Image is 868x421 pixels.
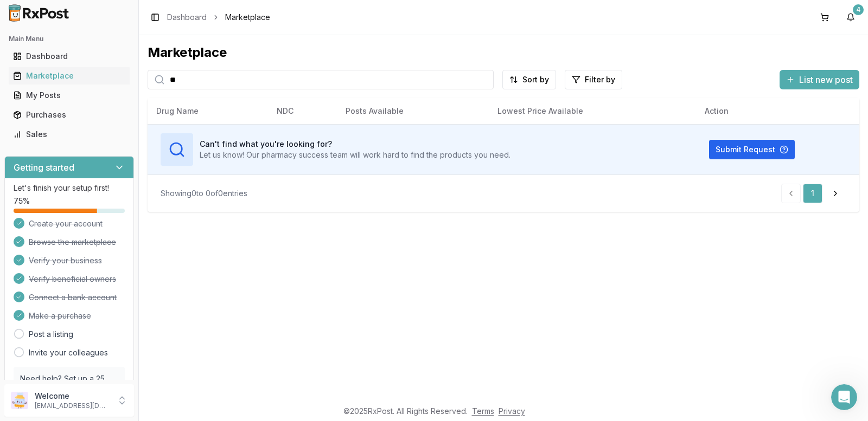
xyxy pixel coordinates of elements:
a: Dashboard [9,47,130,66]
button: List new post [780,70,859,89]
a: Marketplace [9,66,130,86]
button: Purchases [4,106,134,124]
p: Welcome [35,391,110,401]
span: Marketplace [225,12,270,23]
span: Make a purchase [29,310,91,321]
div: Sales [13,129,125,140]
iframe: Intercom live chat [831,384,857,410]
button: Filter by [565,70,622,89]
a: Purchases [9,105,130,125]
th: Posts Available [337,98,489,124]
span: 75 % [14,196,30,206]
a: 1 [803,184,822,203]
h3: Getting started [14,161,74,174]
div: 4 [853,4,864,15]
span: Connect a bank account [29,292,117,303]
button: Sales [4,126,134,143]
th: Drug Name [148,98,268,124]
button: Marketplace [4,67,134,85]
h3: Can't find what you're looking for? [200,139,510,150]
a: Dashboard [167,12,207,23]
button: Submit Request [709,140,795,159]
div: Showing 0 to 0 of 0 entries [161,188,247,199]
a: Go to next page [825,184,846,203]
button: My Posts [4,87,134,104]
span: Verify your business [29,255,102,266]
a: List new post [780,75,859,86]
span: Verify beneficial owners [29,274,116,284]
p: Need help? Set up a 25 minute call with our team to set up. [20,373,118,406]
div: Dashboard [13,51,125,62]
th: Lowest Price Available [489,98,697,124]
p: Let's finish your setup first! [14,183,125,193]
div: Purchases [13,109,125,120]
a: Invite your colleagues [29,347,108,358]
h2: Main Menu [9,35,130,43]
span: Browse the marketplace [29,237,116,248]
span: Create your account [29,218,103,229]
p: Let us know! Our pharmacy success team will work hard to find the products you need. [200,150,510,160]
th: NDC [268,98,337,124]
div: Marketplace [13,70,125,81]
th: Action [696,98,859,124]
img: RxPost Logo [4,4,74,22]
p: [EMAIL_ADDRESS][DOMAIN_NAME] [35,401,110,410]
a: Terms [472,406,494,416]
a: Post a listing [29,329,73,340]
nav: pagination [781,184,846,203]
a: Privacy [499,406,525,416]
div: My Posts [13,90,125,101]
button: 4 [842,9,859,26]
div: Marketplace [148,44,859,61]
a: My Posts [9,86,130,105]
span: Sort by [522,74,549,85]
span: List new post [799,73,853,86]
span: Filter by [585,74,615,85]
button: Sort by [502,70,556,89]
nav: breadcrumb [167,12,270,23]
img: User avatar [11,392,28,409]
a: Sales [9,125,130,144]
button: Dashboard [4,48,134,65]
